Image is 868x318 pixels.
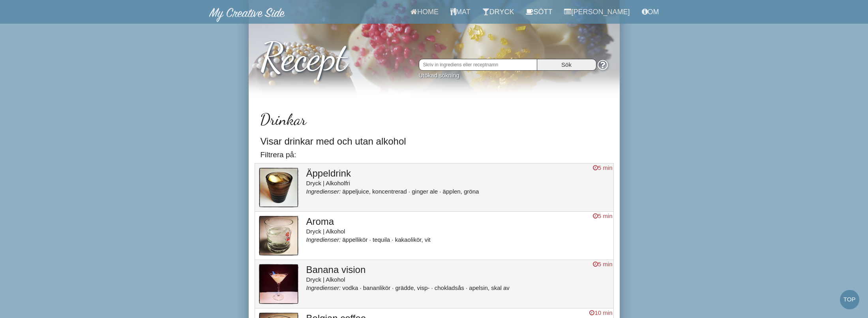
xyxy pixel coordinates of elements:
[342,284,361,291] li: vodka
[306,275,609,284] div: Dryck | Alkohol
[306,284,341,291] i: Ingredienser:
[593,212,613,220] div: 5 min
[363,284,394,291] li: bananlikör
[209,8,285,22] img: MyCreativeSide
[396,284,433,291] li: grädde, visp-
[306,188,341,195] i: Ingredienser:
[373,236,394,243] li: tequila
[419,72,459,79] a: Utökad sökning
[259,216,298,256] img: bild_311.jpg
[537,59,596,71] input: Sök
[435,284,467,291] li: chokladsås
[593,260,613,268] div: 5 min
[306,168,609,179] h3: Äppeldrink
[412,188,441,195] li: ginger ale
[306,179,609,187] div: Dryck | Alkoholfri
[306,236,341,243] i: Ingredienser:
[589,309,612,317] div: 10 min
[306,227,609,235] div: Dryck | Alkohol
[261,151,608,159] h4: Filtrera på:
[342,188,410,195] li: äppeljuice, koncentrerad
[261,27,608,79] h1: Recept
[840,290,859,309] a: Top
[261,111,608,128] h2: Drinkar
[342,236,371,243] li: äppellikör
[306,216,609,227] h3: Aroma
[261,136,608,147] h3: Visar drinkar med och utan alkohol
[593,164,613,172] div: 5 min
[395,236,431,243] li: kakaolikör, vit
[443,188,479,195] li: äpplen, gröna
[419,59,537,71] input: Skriv in ingrediens eller receptnamn
[259,167,298,207] img: bild_312.jpg
[259,264,298,304] img: bild_309.jpg
[306,265,609,275] h3: Banana vision
[469,284,510,291] li: apelsin, skal av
